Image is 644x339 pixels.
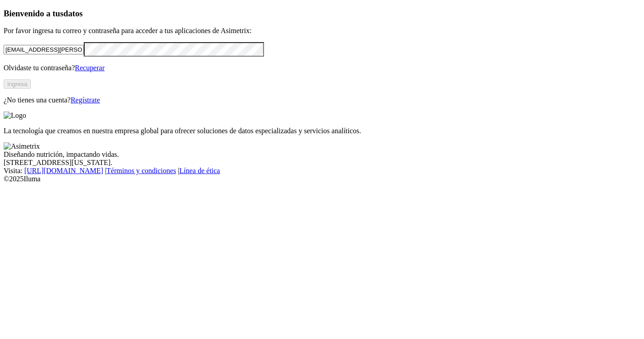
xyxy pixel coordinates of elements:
a: Regístrate [71,96,100,104]
div: Visita : | | [4,167,640,175]
a: Línea de ética [179,167,220,174]
p: La tecnología que creamos en nuestra empresa global para ofrecer soluciones de datos especializad... [4,127,640,135]
div: © 2025 Iluma [4,175,640,183]
a: Términos y condiciones [106,167,176,174]
p: ¿No tienes una cuenta? [4,96,640,104]
button: Ingresa [4,79,31,89]
img: Logo [4,111,26,120]
a: [URL][DOMAIN_NAME] [24,167,103,174]
img: Asimetrix [4,142,40,150]
div: [STREET_ADDRESS][US_STATE]. [4,159,640,167]
div: Diseñando nutrición, impactando vidas. [4,150,640,159]
p: Olvidaste tu contraseña? [4,64,640,72]
p: Por favor ingresa tu correo y contraseña para acceder a tus aplicaciones de Asimetrix: [4,27,640,35]
input: Tu correo [4,45,84,54]
h3: Bienvenido a tus [4,9,640,19]
a: Recuperar [75,64,105,72]
span: datos [63,9,83,18]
